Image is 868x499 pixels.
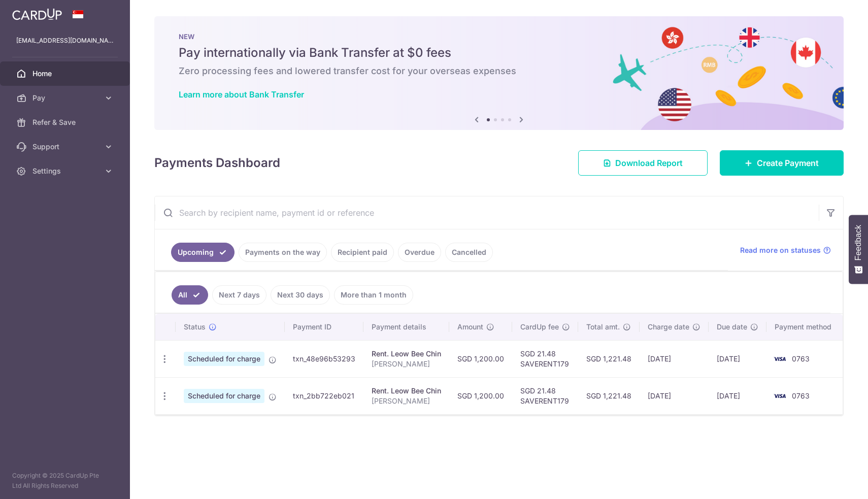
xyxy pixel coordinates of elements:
td: [DATE] [640,377,709,414]
img: Bank transfer banner [154,16,844,130]
a: Overdue [398,243,441,262]
td: SGD 1,200.00 [449,340,512,377]
p: [EMAIL_ADDRESS][DOMAIN_NAME] [16,36,114,46]
a: Read more on statuses [740,245,831,255]
td: SGD 21.48 SAVERENT179 [512,340,578,377]
div: Rent. Leow Bee Chin [372,349,441,359]
td: txn_48e96b53293 [285,340,363,377]
span: Home [32,69,99,79]
span: Charge date [648,322,689,332]
span: Settings [32,166,99,176]
span: Download Report [615,157,683,169]
td: [DATE] [709,377,766,414]
a: Create Payment [720,150,844,176]
span: Read more on statuses [740,245,821,255]
td: [DATE] [709,340,766,377]
p: NEW [179,32,819,41]
span: Support [32,142,99,152]
img: Bank Card [770,390,790,402]
a: Upcoming [171,243,235,262]
h4: Payments Dashboard [154,154,280,172]
input: Search by recipient name, payment id or reference [155,196,819,229]
span: Refer & Save [32,117,99,127]
span: Amount [457,322,483,332]
span: Status [184,322,206,332]
td: SGD 1,221.48 [578,377,640,414]
th: Payment details [363,314,449,340]
td: txn_2bb722eb021 [285,377,363,414]
td: SGD 21.48 SAVERENT179 [512,377,578,414]
img: CardUp [12,8,62,20]
img: Bank Card [770,353,790,365]
a: More than 1 month [334,285,413,305]
span: 0763 [792,391,810,400]
a: Download Report [578,150,708,176]
p: [PERSON_NAME] [372,396,441,406]
span: Scheduled for charge [184,352,264,366]
span: Total amt. [586,322,620,332]
th: Payment ID [285,314,363,340]
td: SGD 1,200.00 [449,377,512,414]
h5: Pay internationally via Bank Transfer at $0 fees [179,45,819,61]
a: Next 30 days [271,285,330,305]
td: [DATE] [640,340,709,377]
td: SGD 1,221.48 [578,340,640,377]
h6: Zero processing fees and lowered transfer cost for your overseas expenses [179,65,819,77]
span: 0763 [792,354,810,363]
span: Pay [32,93,99,103]
a: Cancelled [445,243,493,262]
a: All [172,285,208,305]
span: Scheduled for charge [184,389,264,403]
span: Feedback [854,225,863,260]
a: Next 7 days [212,285,266,305]
span: Create Payment [757,157,819,169]
span: Due date [717,322,747,332]
p: [PERSON_NAME] [372,359,441,369]
a: Recipient paid [331,243,394,262]
span: CardUp fee [520,322,559,332]
div: Rent. Leow Bee Chin [372,386,441,396]
a: Learn more about Bank Transfer [179,89,304,99]
th: Payment method [766,314,844,340]
button: Feedback - Show survey [849,215,868,284]
a: Payments on the way [239,243,327,262]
